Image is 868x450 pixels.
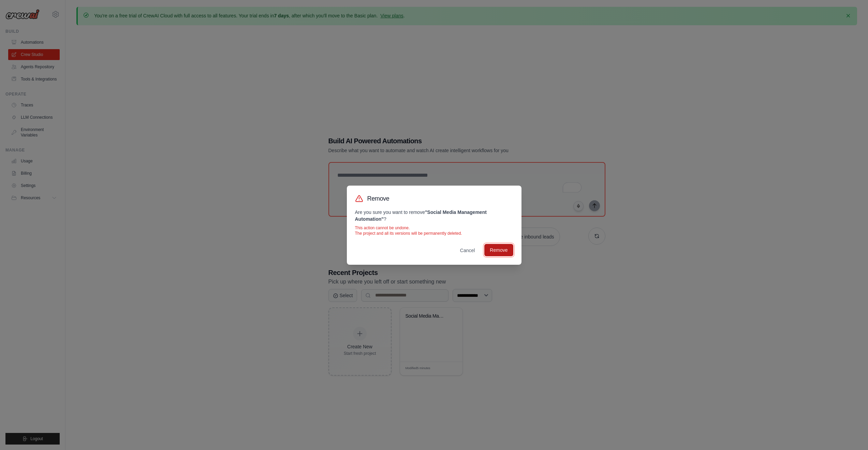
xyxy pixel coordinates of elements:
div: v 4.0.25 [19,11,33,16]
p: The project and all its versions will be permanently deleted. [355,231,513,236]
strong: " Social Media Management Automation " [355,209,487,222]
p: Are you sure you want to remove ? [355,209,513,222]
img: logo_orange.svg [11,11,16,16]
div: Domain: [DOMAIN_NAME] [18,18,75,23]
img: tab_keywords_by_traffic_grey.svg [68,41,73,46]
p: This action cannot be undone. [355,225,513,231]
button: Cancel [455,244,481,257]
h3: Remove [367,194,389,203]
button: Remove [484,244,513,256]
img: website_grey.svg [11,18,16,23]
img: tab_domain_overview_orange.svg [18,41,24,46]
div: Keywords by Traffic [75,42,115,46]
div: Domain Overview [26,42,61,46]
